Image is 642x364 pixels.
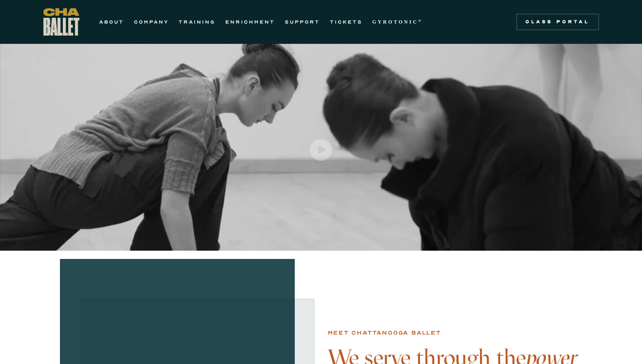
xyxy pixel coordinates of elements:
[372,17,423,27] a: GYROTONIC®
[418,19,423,23] sup: ®
[225,17,275,27] a: ENRICHMENT
[328,328,441,338] div: Meet chattanooga ballet
[285,17,320,27] a: SUPPORT
[516,14,599,30] a: Class Portal
[179,17,215,27] a: TRAINING
[134,17,169,27] a: COMPANY
[372,19,418,25] strong: GYROTONIC
[99,17,124,27] a: ABOUT
[330,17,363,27] a: TICKETS
[521,19,594,25] div: Class Portal
[43,8,79,36] a: home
